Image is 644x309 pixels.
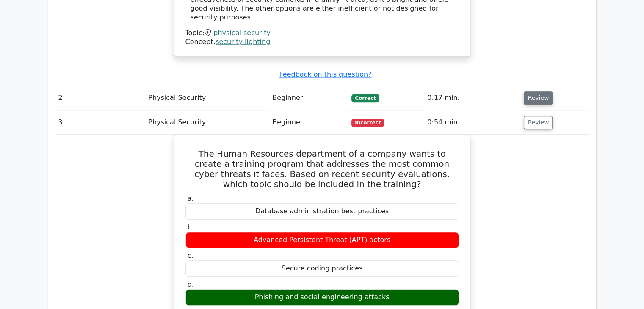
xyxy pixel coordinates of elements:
div: Advanced Persistent Threat (APT) actors [185,232,459,248]
button: Review [524,91,553,105]
div: Phishing and social engineering attacks [185,289,459,306]
td: 0:17 min. [424,86,520,110]
div: Database administration best practices [185,203,459,220]
span: b. [188,223,194,231]
div: Concept: [185,38,459,47]
span: Correct [351,94,379,102]
span: a. [188,194,194,202]
button: Review [524,116,553,129]
a: physical security [213,29,271,37]
td: 0:54 min. [424,110,520,135]
td: Beginner [269,86,348,110]
td: Physical Security [145,110,269,135]
span: Incorrect [351,119,384,127]
td: Physical Security [145,86,269,110]
td: Beginner [269,110,348,135]
td: 2 [55,86,145,110]
span: c. [188,251,193,259]
a: security lighting [216,38,270,46]
h5: The Human Resources department of a company wants to create a training program that addresses the... [185,149,460,189]
div: Topic: [185,29,459,38]
a: Feedback on this question? [279,70,371,78]
div: Secure coding practices [185,260,459,277]
td: 3 [55,110,145,135]
span: d. [188,280,194,288]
